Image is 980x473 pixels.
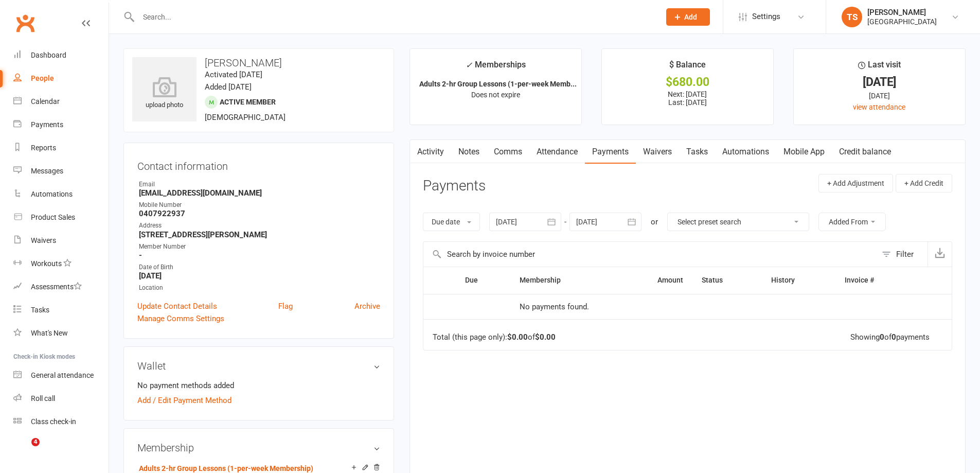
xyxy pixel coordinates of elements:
a: General attendance kiosk mode [13,364,109,387]
span: Settings [752,5,780,28]
div: People [31,74,54,82]
div: General attendance [31,371,94,379]
strong: [EMAIL_ADDRESS][DOMAIN_NAME] [139,188,380,198]
strong: 0 [880,332,884,342]
div: Member Number [139,242,380,252]
div: TS [842,7,862,27]
th: Due [456,267,511,293]
h3: [PERSON_NAME] [132,57,385,68]
a: Tasks [13,299,109,322]
div: Product Sales [31,213,75,221]
a: Assessments [13,275,109,299]
div: Showing of payments [850,333,930,342]
p: Next: [DATE] Last: [DATE] [611,90,764,107]
div: Roll call [31,394,55,402]
a: Automations [715,140,776,164]
i: ✓ [466,60,472,70]
div: Workouts [31,259,62,268]
a: Activity [410,140,451,164]
th: Amount [615,267,692,293]
div: Automations [31,190,73,198]
a: Comms [487,140,529,164]
a: Reports [13,136,109,160]
a: Tasks [679,140,715,164]
a: Credit balance [832,140,898,164]
div: $ Balance [669,58,706,77]
th: Membership [510,267,615,293]
div: Payments [31,120,63,129]
div: Waivers [31,236,56,244]
div: Memberships [466,58,526,77]
button: Due date [423,213,480,231]
a: Messages [13,160,109,183]
a: Product Sales [13,206,109,229]
a: What's New [13,322,109,345]
a: Clubworx [12,10,38,36]
input: Search... [135,10,653,24]
th: Status [692,267,762,293]
div: or [651,216,658,228]
time: Activated [DATE] [205,70,262,79]
a: Automations [13,183,109,206]
div: $680.00 [611,77,764,87]
a: Waivers [636,140,679,164]
button: Added From [818,213,886,231]
strong: Adults 2-hr Group Lessons (1-per-week Memb... [419,80,577,88]
a: Workouts [13,252,109,275]
div: Mobile Number [139,200,380,210]
div: Total (this page only): of [433,333,556,342]
strong: $0.00 [535,332,556,342]
h3: Wallet [137,360,380,372]
a: Add / Edit Payment Method [137,394,231,407]
iframe: Intercom live chat [10,438,35,463]
div: Email [139,180,380,189]
strong: 0407922937 [139,209,380,218]
th: Invoice # [835,267,919,293]
strong: - [139,251,380,260]
a: People [13,67,109,90]
div: Location [139,283,380,293]
button: + Add Credit [896,174,952,192]
a: Dashboard [13,44,109,67]
a: Payments [13,113,109,136]
a: Class kiosk mode [13,410,109,433]
strong: $0.00 [507,332,528,342]
a: view attendance [853,103,905,111]
div: Tasks [31,306,49,314]
td: No payments found. [510,294,692,320]
a: Flag [278,300,293,312]
div: Date of Birth [139,262,380,272]
span: Add [684,13,697,21]
div: Class check-in [31,417,76,426]
div: [DATE] [803,77,956,87]
span: [DEMOGRAPHIC_DATA] [205,113,286,122]
div: Assessments [31,283,82,291]
button: Filter [877,242,928,267]
a: Manage Comms Settings [137,312,224,325]
div: Filter [896,248,914,260]
div: upload photo [132,77,197,111]
button: Add [666,8,710,26]
time: Added [DATE] [205,82,252,92]
a: Calendar [13,90,109,113]
a: Archive [354,300,380,312]
div: [GEOGRAPHIC_DATA] [867,17,937,26]
span: 4 [31,438,40,446]
span: Does not expire [471,91,520,99]
div: Dashboard [31,51,66,59]
div: Address [139,221,380,231]
a: Roll call [13,387,109,410]
strong: [STREET_ADDRESS][PERSON_NAME] [139,230,380,239]
div: Calendar [31,97,60,106]
strong: 0 [892,332,896,342]
a: Attendance [529,140,585,164]
h3: Contact information [137,156,380,172]
div: Reports [31,144,56,152]
button: + Add Adjustment [818,174,893,192]
div: What's New [31,329,68,337]
a: Waivers [13,229,109,252]
div: Messages [31,167,63,175]
h3: Membership [137,442,380,453]
th: History [762,267,836,293]
div: [DATE] [803,90,956,101]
